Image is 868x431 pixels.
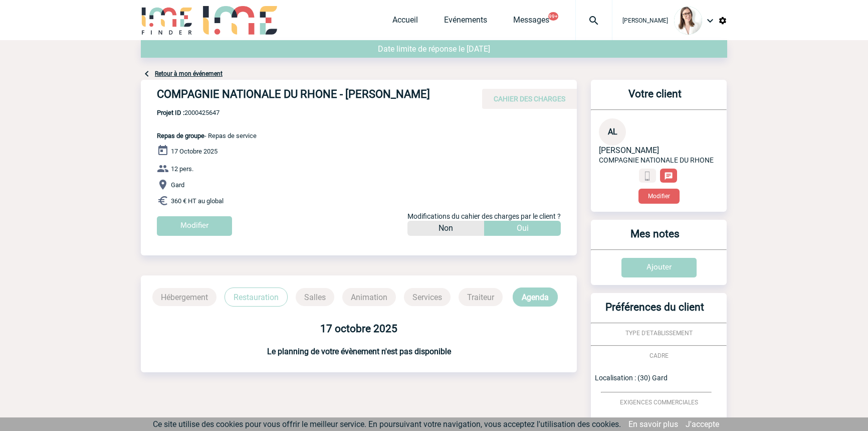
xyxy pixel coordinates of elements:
h4: COMPAGNIE NATIONALE DU RHONE - [PERSON_NAME] [157,88,458,105]
h3: Mes notes [595,228,715,249]
span: TYPE D'ETABLISSEMENT [625,330,693,337]
span: Date limite de réponse le [DATE] [378,44,490,54]
span: COMPAGNIE NATIONALE DU RHONE [599,156,714,164]
p: Services [404,288,451,306]
p: Restauration [225,288,288,307]
span: AL [608,127,617,136]
button: 99+ [548,12,558,21]
span: 17 Octobre 2025 [171,148,218,155]
span: Ce site utilise des cookies pour vous offrir le meilleur service. En poursuivant votre navigation... [153,419,621,429]
img: IME-Finder [141,6,193,35]
span: Localisation : (30) Gard [595,374,668,382]
p: Oui [517,221,529,236]
span: EXIGENCES COMMERCIALES [620,399,698,406]
span: - Repas de service [157,132,257,139]
a: Evénements [444,15,487,29]
img: portable.png [643,172,652,181]
a: Messages [513,15,549,29]
p: Traiteur [459,288,503,306]
p: Animation [342,288,396,306]
span: [PERSON_NAME] [599,146,659,155]
span: 12 pers. [171,165,193,173]
span: Gard [171,181,184,189]
span: CADRE [649,352,669,359]
span: [PERSON_NAME] [622,17,668,24]
b: 17 octobre 2025 [320,323,397,335]
h3: Préférences du client [595,301,715,323]
b: Projet ID : [157,109,184,116]
p: Salles [296,288,334,306]
span: Repas de groupe [157,132,204,139]
p: Non [439,221,453,236]
span: CAHIER DES CHARGES [494,95,565,103]
a: En savoir plus [628,419,678,429]
img: 122719-0.jpg [674,7,702,35]
span: 2000425647 [157,109,257,116]
input: Modifier [157,216,232,236]
h3: Votre client [595,88,715,109]
h3: Le planning de votre évènement n'est pas disponible [141,347,577,356]
a: Retour à mon événement [155,70,223,77]
p: Agenda [513,288,558,307]
p: Hébergement [152,288,216,306]
img: chat-24-px-w.png [664,172,673,181]
input: Ajouter [621,258,697,277]
button: Modifier [638,189,680,204]
a: Accueil [392,15,418,29]
span: Modifications du cahier des charges par le client ? [407,212,561,220]
span: 360 € HT au global [171,197,224,205]
a: J'accepte [686,419,719,429]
